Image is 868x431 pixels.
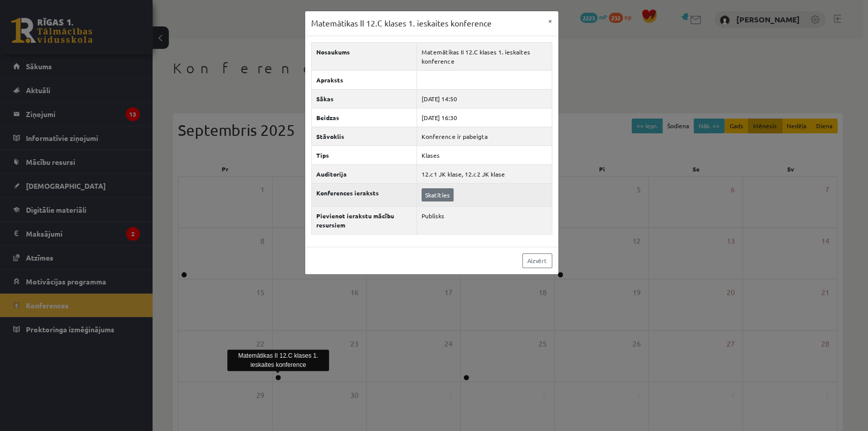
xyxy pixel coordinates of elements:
[417,127,552,146] td: Konference ir pabeigta
[417,164,552,183] td: 12.c1 JK klase, 12.c2 JK klase
[417,146,552,164] td: Klases
[522,253,552,268] a: Aizvērt
[311,206,417,234] th: Pievienot ierakstu mācību resursiem
[311,89,417,108] th: Sākas
[311,127,417,146] th: Stāvoklis
[417,206,552,234] td: Publisks
[417,42,552,70] td: Matemātikas II 12.C klases 1. ieskaites konference
[311,146,417,164] th: Tips
[422,188,454,202] a: Skatīties
[311,70,417,89] th: Apraksts
[227,350,329,371] div: Matemātikas II 12.C klases 1. ieskaites konference
[417,89,552,108] td: [DATE] 14:50
[311,42,417,70] th: Nosaukums
[417,108,552,127] td: [DATE] 16:30
[311,108,417,127] th: Beidzas
[311,17,492,30] h3: Matemātikas II 12.C klases 1. ieskaites konference
[542,11,558,31] button: ×
[311,164,417,183] th: Auditorija
[311,183,417,206] th: Konferences ieraksts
